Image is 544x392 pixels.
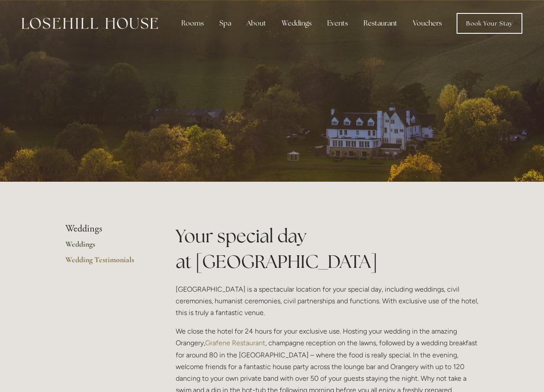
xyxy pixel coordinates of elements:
[240,15,273,32] div: About
[65,223,148,235] li: Weddings
[320,15,355,32] div: Events
[176,223,479,274] h1: Your special day at [GEOGRAPHIC_DATA]
[406,15,449,32] a: Vouchers
[205,339,265,347] a: Grafene Restaurant
[65,255,148,270] a: Wedding Testimonials
[357,15,404,32] div: Restaurant
[275,15,319,32] div: Weddings
[212,15,238,32] div: Spa
[174,15,211,32] div: Rooms
[176,283,479,319] p: [GEOGRAPHIC_DATA] is a spectacular location for your special day, including weddings, civil cerem...
[65,239,148,255] a: Weddings
[22,18,158,29] img: Losehill House
[457,13,522,34] a: Book Your Stay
